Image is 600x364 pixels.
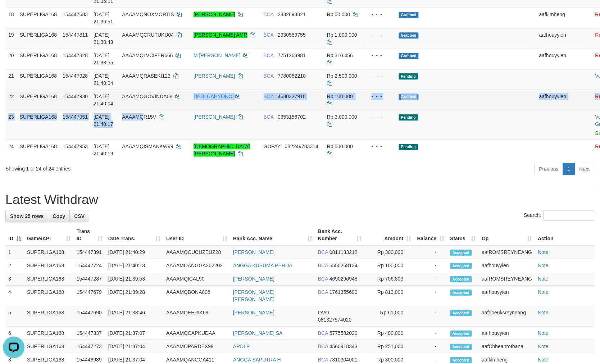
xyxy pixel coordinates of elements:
[264,53,274,58] span: BCA
[399,12,419,18] span: Grabbed
[5,69,17,90] td: 21
[163,272,230,286] td: AAAAMQICAL90
[399,94,419,100] span: Grabbed
[264,12,274,17] span: BCA
[450,290,472,296] span: Accepted
[5,272,24,286] td: 3
[366,11,393,18] div: - - -
[10,213,44,219] span: Show 25 rows
[329,357,358,363] span: Copy 7810304001 to clipboard
[122,94,172,99] span: AAAAMQGOVINDA08
[24,259,74,272] td: SUPERLIGA168
[365,272,414,286] td: Rp 706,803
[163,306,230,327] td: AAAAMQEERIK69
[74,327,105,340] td: 154447337
[105,306,163,327] td: [DATE] 21:38:46
[5,327,24,340] td: 6
[74,259,105,272] td: 154447724
[5,210,48,222] a: Show 25 rows
[94,73,113,86] span: [DATE] 21:40:04
[365,245,414,259] td: Rp 300,000
[479,259,535,272] td: aafhouyyien
[163,245,230,259] td: AAAAMQCUCUZEUZ28
[233,276,274,282] a: [PERSON_NAME]
[536,49,592,69] td: aafhouyyien
[450,344,472,350] span: Accepted
[74,272,105,286] td: 154447287
[278,73,306,79] span: Copy 7780062210 to clipboard
[450,263,472,269] span: Accepted
[24,225,74,245] th: Game/API: activate to sort column ascending
[24,306,74,327] td: SUPERLIGA168
[17,8,60,28] td: SUPERLIGA168
[264,94,274,99] span: BCA
[479,286,535,306] td: aafhouyyien
[74,340,105,353] td: 154447273
[94,94,113,106] span: [DATE] 21:40:04
[24,340,74,353] td: SUPERLIGA168
[5,140,17,160] td: 24
[163,259,230,272] td: AAAAMQANGGA202202
[318,330,328,336] span: BCA
[329,289,358,295] span: Copy 1761355690 to clipboard
[365,286,414,306] td: Rp 813,000
[399,73,418,79] span: Pending
[450,250,472,256] span: Accepted
[414,272,447,286] td: -
[327,73,357,79] span: Rp 2.500.000
[53,213,65,219] span: Copy
[414,259,447,272] td: -
[63,12,88,17] span: 154447683
[74,225,105,245] th: Trans ID: activate to sort column ascending
[399,114,418,120] span: Pending
[163,286,230,306] td: AAAAMQBONA808
[194,53,241,58] a: M [PERSON_NAME]
[327,114,357,120] span: Rp 3.000.000
[233,330,283,336] a: [PERSON_NAME] SA
[5,192,595,207] h1: Latest Withdraw
[414,245,447,259] td: -
[48,210,70,222] a: Copy
[17,110,60,140] td: SUPERLIGA168
[94,12,113,24] span: [DATE] 21:36:51
[327,144,353,149] span: Rp 500.000
[479,340,535,353] td: aafChheanrothana
[74,306,105,327] td: 154447690
[329,249,358,255] span: Copy 0811133212 to clipboard
[264,73,274,79] span: BCA
[414,286,447,306] td: -
[329,263,358,268] span: Copy 5550268134 to clipboard
[318,317,351,323] span: Copy 081327574020 to clipboard
[163,340,230,353] td: AAAAMQPARDEX99
[122,144,173,149] span: AAAAMQISMANKW99
[536,8,592,28] td: aafkimheng
[327,94,353,99] span: Rp 100.000
[122,114,156,120] span: AAAAMQR15V
[194,32,247,38] a: [PERSON_NAME] AMR
[327,12,350,17] span: Rp 50.000
[63,53,88,58] span: 154447828
[5,110,17,140] td: 23
[194,73,235,79] a: [PERSON_NAME]
[318,357,328,363] span: BCA
[5,49,17,69] td: 20
[366,113,393,120] div: - - -
[24,245,74,259] td: SUPERLIGA168
[538,343,549,349] a: Note
[94,144,113,156] span: [DATE] 21:40:19
[233,249,274,255] a: [PERSON_NAME]
[5,259,24,272] td: 2
[278,12,306,17] span: Copy 2832693821 to clipboard
[194,12,235,17] a: [PERSON_NAME]
[535,163,563,175] a: Previous
[5,8,17,28] td: 18
[63,94,88,99] span: 154447930
[366,31,393,38] div: - - -
[366,143,393,150] div: - - -
[122,73,171,79] span: AAAAMQRASEKI123
[414,306,447,327] td: -
[278,114,306,120] span: Copy 0353156702 to clipboard
[318,289,328,295] span: BCA
[366,72,393,79] div: - - -
[105,327,163,340] td: [DATE] 21:37:07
